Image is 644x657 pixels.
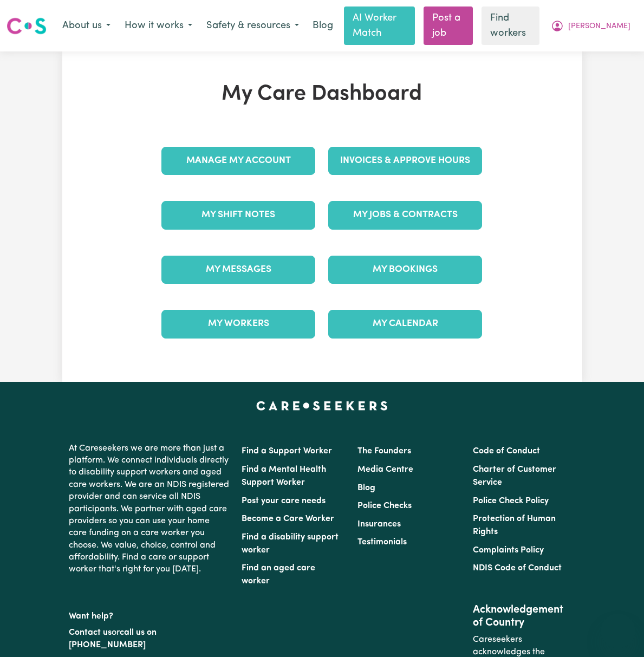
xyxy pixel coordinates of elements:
[242,515,334,523] a: Become a Care Worker
[473,447,540,456] a: Code of Conduct
[69,628,157,649] a: call us on [PHONE_NUMBER]
[357,484,375,492] a: Blog
[256,401,388,410] a: Careseekers home page
[306,14,340,38] a: Blog
[161,201,315,229] a: My Shift Notes
[242,465,326,487] a: Find a Mental Health Support Worker
[344,6,415,45] a: AI Worker Match
[544,15,638,37] button: My Account
[568,21,630,32] span: [PERSON_NAME]
[601,614,635,648] iframe: Button to launch messaging window
[357,502,412,510] a: Police Checks
[357,520,401,529] a: Insurances
[161,147,315,175] a: Manage My Account
[155,82,489,108] h1: My Care Dashboard
[199,15,306,37] button: Safety & resources
[328,256,482,284] a: My Bookings
[424,6,473,45] a: Post a job
[328,201,482,229] a: My Jobs & Contracts
[69,438,229,580] p: At Careseekers we are more than just a platform. We connect individuals directly to disability su...
[242,447,332,456] a: Find a Support Worker
[69,622,229,655] p: or
[69,628,112,637] a: Contact us
[161,310,315,338] a: My Workers
[55,15,118,37] button: About us
[328,147,482,175] a: Invoices & Approve Hours
[473,564,562,573] a: NDIS Code of Conduct
[242,533,339,555] a: Find a disability support worker
[473,603,575,629] h2: Acknowledgement of Country
[242,564,315,586] a: Find an aged care worker
[69,606,229,622] p: Want help?
[6,14,47,38] a: Careseekers logo
[473,465,556,487] a: Charter of Customer Service
[482,6,539,45] a: Find workers
[357,538,407,547] a: Testimonials
[473,546,544,555] a: Complaints Policy
[357,447,411,456] a: The Founders
[328,310,482,338] a: My Calendar
[118,15,199,37] button: How it works
[473,515,556,536] a: Protection of Human Rights
[473,497,549,505] a: Police Check Policy
[161,256,315,284] a: My Messages
[6,16,47,36] img: Careseekers logo
[242,497,326,505] a: Post your care needs
[357,465,413,474] a: Media Centre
